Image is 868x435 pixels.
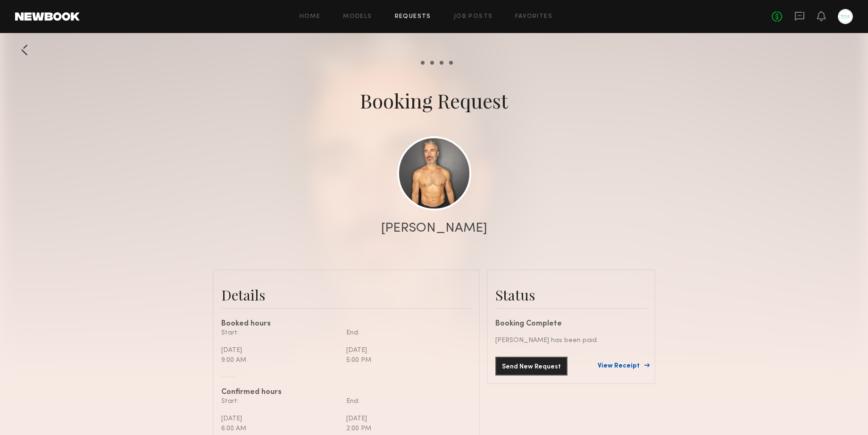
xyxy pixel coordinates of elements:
a: Home [300,14,321,20]
a: View Receipt [598,363,647,369]
a: Requests [395,14,431,20]
div: Start: [221,328,339,338]
a: Job Posts [454,14,493,20]
div: Booked hours [221,320,471,328]
div: Confirmed hours [221,389,471,396]
div: [PERSON_NAME] [381,222,487,235]
div: Booking Request [360,87,508,114]
a: Models [343,14,372,20]
a: Favorites [515,14,552,20]
div: 2:00 PM [346,424,464,434]
div: Details [221,285,471,304]
div: 9:00 AM [221,355,339,365]
div: End: [346,328,464,338]
div: Booking Complete [495,320,647,328]
div: [DATE] [346,414,464,424]
div: 5:00 PM [346,355,464,365]
div: [DATE] [221,414,339,424]
div: Status [495,285,647,304]
div: Start: [221,396,339,406]
div: [DATE] [346,345,464,355]
div: [DATE] [221,345,339,355]
button: Send New Request [495,357,568,376]
div: 6:00 AM [221,424,339,434]
div: [PERSON_NAME] has been paid. [495,335,647,345]
div: End: [346,396,464,406]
